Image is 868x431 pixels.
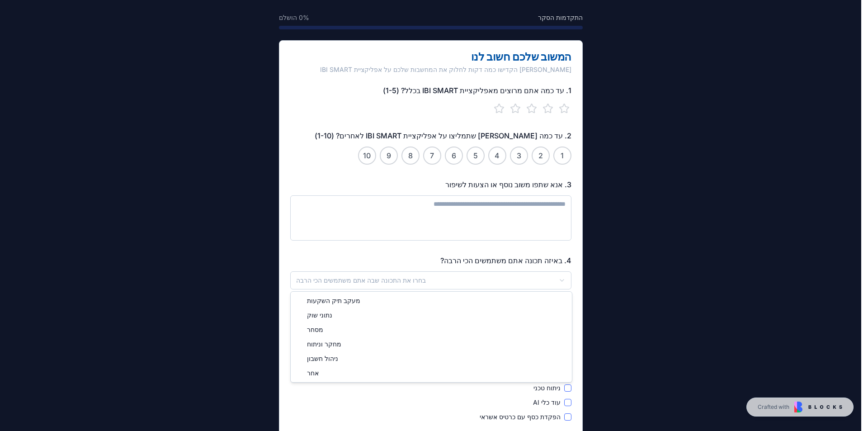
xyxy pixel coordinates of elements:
[307,325,323,334] span: מסחר
[307,354,338,363] span: ניהול חשבון
[307,369,319,378] span: אחר
[307,296,360,305] span: מעקב תיק השקעות
[307,340,341,349] span: מחקר וניתוח
[307,311,332,320] span: נתוני שוק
